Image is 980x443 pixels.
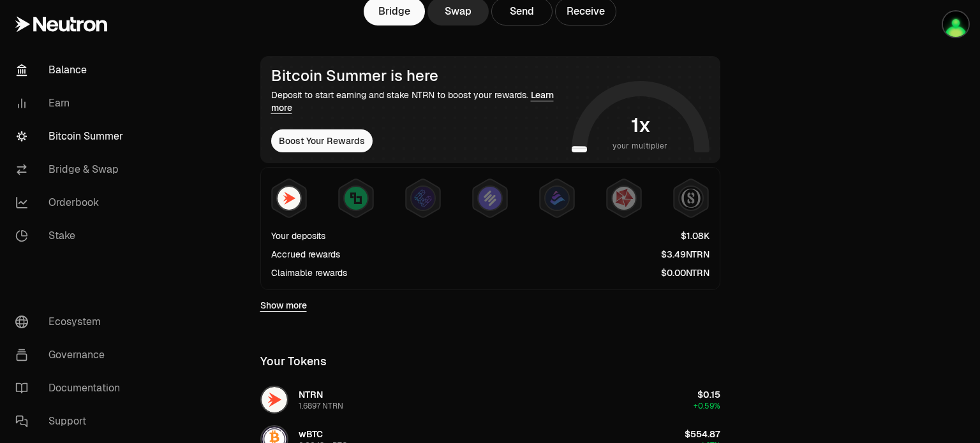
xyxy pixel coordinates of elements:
a: Documentation [5,372,138,405]
img: Bedrock Diamonds [546,187,568,210]
img: NTRN [278,187,301,210]
a: Balance [5,54,138,87]
span: wBTC [299,428,323,440]
div: Deposit to start earning and stake NTRN to boost your rewards. [271,89,567,114]
div: Your Tokens [260,352,327,370]
div: Your deposits [271,229,325,242]
span: +0.59% [694,401,720,411]
img: NTRN Logo [262,387,287,412]
a: Earn [5,87,138,120]
img: Ledger Cosmos 1 [943,11,969,37]
div: Claimable rewards [271,266,347,279]
a: Bridge & Swap [5,153,138,186]
img: Mars Fragments [612,187,635,210]
a: Bitcoin Summer [5,120,138,153]
a: Orderbook [5,186,138,219]
div: Bitcoin Summer is here [271,67,567,85]
img: Lombard Lux [345,187,367,210]
span: your multiplier [612,140,668,152]
span: $554.87 [685,428,720,440]
img: Solv Points [479,187,501,210]
button: Boost Your Rewards [271,129,373,152]
a: Ecosystem [5,305,138,338]
a: Show more [260,299,307,312]
a: Governance [5,338,138,372]
img: Structured Points [679,187,702,210]
a: Stake [5,219,138,252]
div: Accrued rewards [271,248,340,261]
a: Support [5,405,138,438]
span: NTRN [299,389,323,400]
img: EtherFi Points [412,187,434,210]
div: 1.6897 NTRN [299,401,343,411]
button: NTRN LogoNTRN1.6897 NTRN$0.15+0.59% [253,381,728,419]
span: $0.15 [697,389,720,400]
